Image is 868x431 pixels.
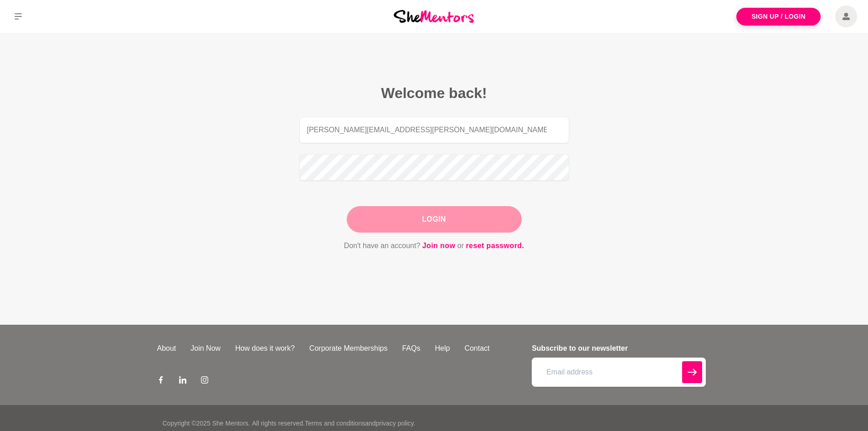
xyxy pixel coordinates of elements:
a: About [150,343,184,354]
a: Sign Up / Login [736,8,821,26]
a: Facebook [157,376,164,387]
a: Join Now [183,343,228,354]
p: Don't have an account? or [299,240,569,252]
a: FAQs [395,343,427,354]
img: She Mentors Logo [394,10,474,22]
input: Email address [532,358,705,387]
a: Contact [457,343,497,354]
input: Email address [299,117,569,143]
h2: Welcome back! [299,84,569,102]
a: Help [427,343,457,354]
p: Copyright © 2025 She Mentors . [163,419,250,428]
a: reset password. [466,240,524,252]
a: Join now [422,240,456,252]
a: How does it work? [228,343,302,354]
a: LinkedIn [179,376,186,387]
a: Corporate Memberships [302,343,395,354]
p: All rights reserved. and . [252,419,415,428]
a: Instagram [201,376,208,387]
a: Terms and conditions [305,420,365,427]
a: privacy policy [376,420,414,427]
h4: Subscribe to our newsletter [532,343,705,354]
